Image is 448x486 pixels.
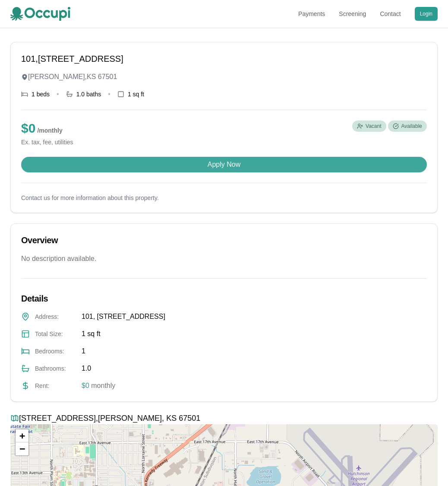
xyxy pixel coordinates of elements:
span: Total Size : [35,330,76,338]
span: monthly [89,382,115,389]
span: Rent : [35,381,76,390]
small: Ex. tax, fee, utilities [21,138,73,146]
a: Payments [298,10,325,18]
div: • [57,89,59,99]
span: Bedrooms : [35,347,76,356]
h3: [STREET_ADDRESS] , [PERSON_NAME] , KS 67501 [10,412,438,424]
span: Bathrooms : [35,364,76,373]
span: $0 [82,382,89,389]
button: Login [415,7,438,21]
h2: Details [21,292,427,305]
span: 1 beds [32,90,50,98]
span: Address : [35,312,76,321]
button: Apply Now [21,157,427,172]
span: − [19,443,25,454]
span: 1 [82,346,85,356]
div: • [108,89,110,99]
span: 1 sq ft [128,90,144,98]
span: Vacant [366,123,381,130]
span: [PERSON_NAME] , KS 67501 [28,72,117,82]
h1: 101, [STREET_ADDRESS] [21,53,427,65]
span: + [19,430,25,441]
p: $ 0 [21,121,73,136]
a: Screening [339,10,366,18]
a: Zoom in [16,429,28,442]
span: / monthly [37,127,62,134]
h2: Overview [21,234,427,246]
a: Zoom out [16,442,28,455]
span: 101, [STREET_ADDRESS] [82,311,165,322]
a: Contact [380,10,401,18]
span: 1.0 baths [76,90,101,98]
span: 1.0 [82,363,91,374]
span: 1 sq ft [82,329,101,339]
p: Contact us for more information about this property. [21,194,427,202]
p: No description available. [21,253,427,264]
span: Available [401,123,422,130]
